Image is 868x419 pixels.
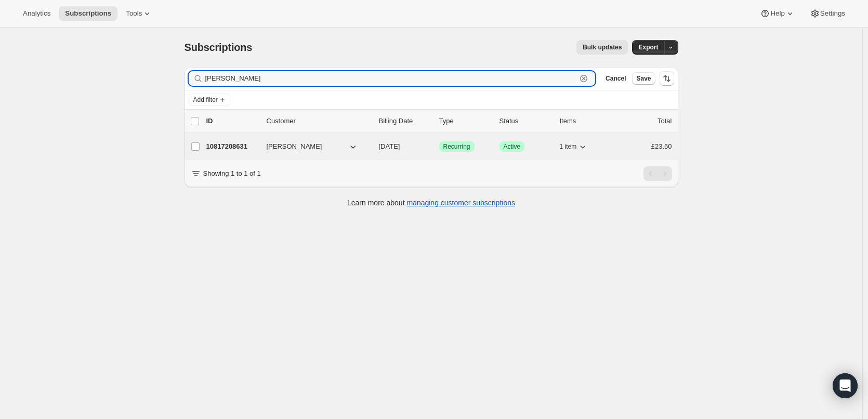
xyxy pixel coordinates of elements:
span: Save [636,74,651,83]
span: Settings [820,9,845,18]
span: Subscriptions [185,42,253,53]
span: Subscriptions [65,9,111,18]
button: Help [754,6,801,21]
p: Total [657,116,672,126]
button: Subscriptions [59,6,117,21]
p: Learn more about [347,198,515,208]
p: ID [206,116,258,126]
span: Bulk updates [583,43,622,51]
span: Tools [126,9,142,18]
span: [DATE] [379,142,400,150]
button: Bulk updates [576,40,628,55]
input: Filter subscribers [205,71,577,86]
button: Add filter [189,94,230,106]
span: Analytics [23,9,50,18]
button: Settings [804,6,851,21]
span: £23.50 [651,142,672,150]
button: Tools [120,6,159,21]
button: 1 item [560,139,588,154]
div: Type [439,116,491,126]
span: Recurring [443,142,470,151]
p: Showing 1 to 1 of 1 [203,168,261,179]
span: Add filter [193,96,218,104]
span: Active [504,142,521,151]
button: Clear [578,73,589,84]
div: IDCustomerBilling DateTypeStatusItemsTotal [206,116,672,126]
span: Help [770,9,784,18]
span: Export [638,43,658,51]
span: 1 item [560,142,577,151]
p: Billing Date [379,116,431,126]
button: Sort the results [660,71,674,86]
p: 10817208631 [206,141,258,152]
div: 10817208631[PERSON_NAME][DATE]SuccessRecurringSuccessActive1 item£23.50 [206,139,672,154]
span: Cancel [606,74,626,83]
div: Open Intercom Messenger [833,373,858,398]
span: [PERSON_NAME] [267,141,322,152]
button: Export [632,40,664,55]
p: Customer [267,116,371,126]
nav: Pagination [643,166,672,181]
button: Cancel [601,72,630,85]
button: Analytics [17,6,57,21]
a: managing customer subscriptions [406,199,515,207]
p: Status [499,116,551,126]
div: Items [560,116,612,126]
button: [PERSON_NAME] [260,138,364,155]
button: Save [632,72,655,85]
